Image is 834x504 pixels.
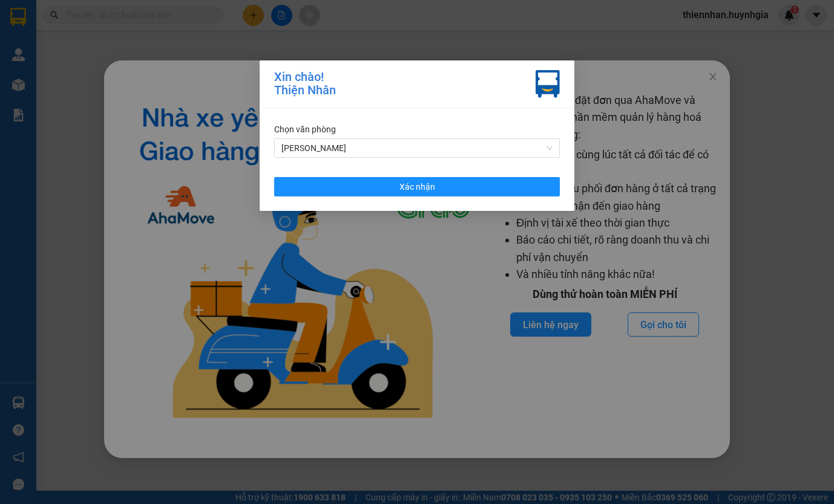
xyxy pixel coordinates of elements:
[536,70,560,98] img: vxr-icon
[274,123,560,136] div: Chọn văn phòng
[274,70,336,98] div: Xin chào! Thiện Nhân
[281,139,553,157] span: Diên Khánh
[399,180,435,193] span: Xác nhận
[274,177,560,196] button: Xác nhận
